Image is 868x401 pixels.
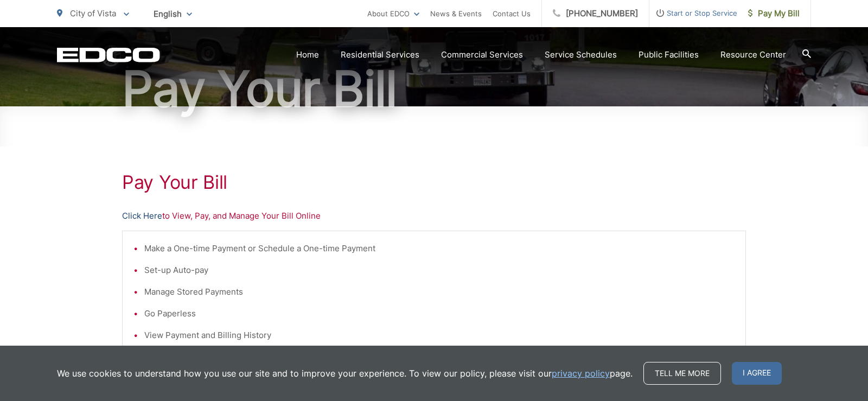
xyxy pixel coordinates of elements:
[145,4,200,23] span: English
[430,7,482,20] a: News & Events
[493,7,531,20] a: Contact Us
[144,307,735,320] li: Go Paperless
[748,7,800,20] span: Pay My Bill
[144,329,735,342] li: View Payment and Billing History
[122,209,746,222] p: to View, Pay, and Manage Your Bill Online
[57,62,811,116] h1: Pay Your Bill
[57,47,160,62] a: EDCD logo. Return to the homepage.
[144,242,735,255] li: Make a One-time Payment or Schedule a One-time Payment
[732,362,782,385] span: I agree
[552,367,610,380] a: privacy policy
[441,48,523,61] a: Commercial Services
[720,48,786,61] a: Resource Center
[122,209,162,222] a: Click Here
[367,7,419,20] a: About EDCO
[144,285,735,298] li: Manage Stored Payments
[122,171,746,193] h1: Pay Your Bill
[643,362,721,385] a: Tell me more
[57,367,633,380] p: We use cookies to understand how you use our site and to improve your experience. To view our pol...
[70,8,116,18] span: City of Vista
[296,48,319,61] a: Home
[341,48,419,61] a: Residential Services
[639,48,699,61] a: Public Facilities
[545,48,617,61] a: Service Schedules
[144,264,735,277] li: Set-up Auto-pay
